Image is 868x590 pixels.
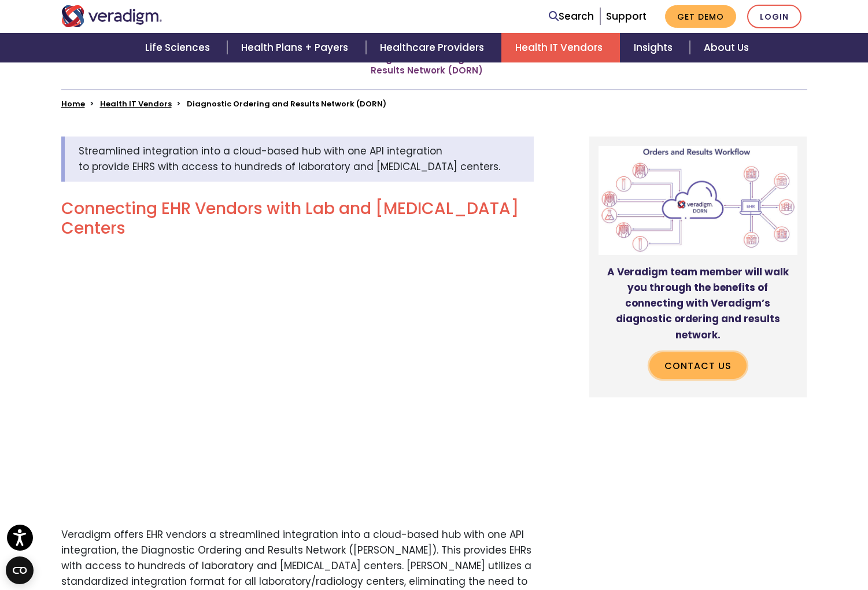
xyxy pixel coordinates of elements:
[61,199,534,238] h2: Connecting EHR Vendors with Lab and [MEDICAL_DATA] Centers
[217,53,261,65] a: Providers
[599,146,798,255] img: Diagram of Veradigm DORN program
[620,33,690,62] a: Insights
[690,33,763,62] a: About Us
[747,5,801,28] a: Login
[100,98,172,109] a: Health IT Vendors
[501,33,620,62] a: Health IT Vendors
[131,33,227,62] a: Life Sciences
[606,9,647,23] a: Support
[61,247,534,513] iframe: Veradigm Diagnostic Ordering & Results Network (DORN)
[646,507,854,576] iframe: Drift Chat Widget
[227,33,365,62] a: Health Plans + Payers
[6,556,34,584] button: Open CMP widget
[607,265,789,342] strong: A Veradigm team member will walk you through the benefits of connecting with Veradigm’s diagnosti...
[549,9,594,24] a: Search
[665,5,736,28] a: Get Demo
[61,98,85,109] a: Home
[79,144,500,174] span: Streamlined integration into a cloud-based hub with one API integration to provide EHRS with acce...
[366,33,501,62] a: Healthcare Providers
[61,5,162,27] img: Veradigm logo
[649,352,747,379] a: Contact Us
[371,53,498,76] a: Diagnostic Ordering and Results Network (DORN)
